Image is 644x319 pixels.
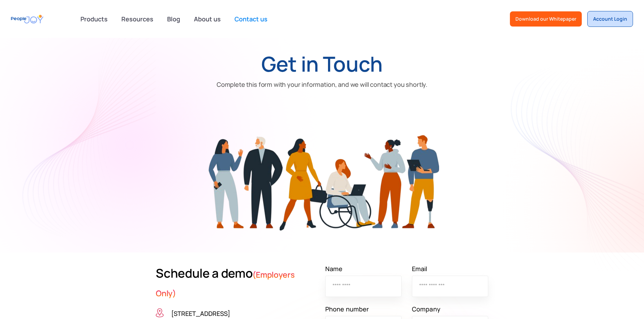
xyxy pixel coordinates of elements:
[412,264,488,274] label: Email
[163,11,184,27] a: Blog
[11,11,43,27] a: home
[117,11,157,27] a: Resources
[230,11,272,27] a: Contact us
[325,304,402,314] label: Phone number
[156,265,252,281] span: Schedule a demo
[171,308,230,319] p: [STREET_ADDRESS]
[190,11,225,27] a: About us
[217,79,427,90] p: Complete this form with your information, and we will contact you shortly.
[587,11,633,27] a: Account Login
[414,38,644,271] img: texture
[261,52,383,76] h1: Get in Touch
[156,308,164,317] img: Icon
[325,264,402,274] label: Name
[515,16,576,22] div: Download our Whitepaper
[510,11,582,27] a: Download our Whitepaper
[593,16,627,22] div: Account Login
[76,12,112,26] div: Products
[412,304,488,314] label: Company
